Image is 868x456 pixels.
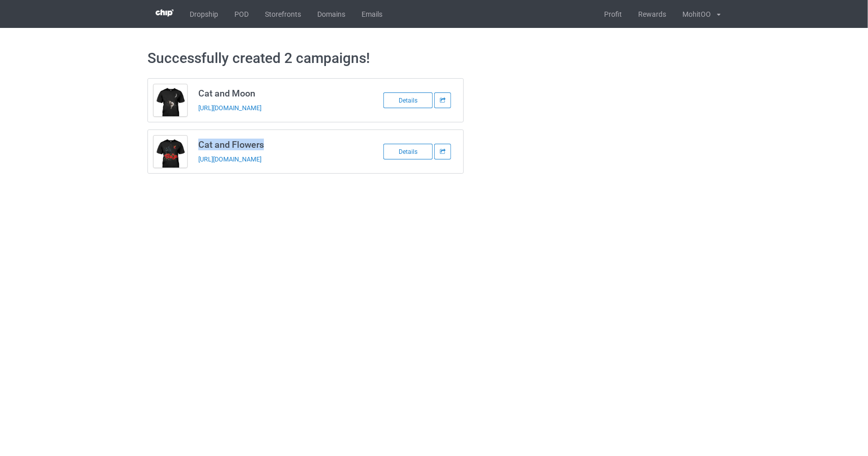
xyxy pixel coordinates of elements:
h3: Cat and Moon [198,87,359,99]
a: [URL][DOMAIN_NAME] [198,155,261,163]
div: Details [383,144,433,159]
div: Details [383,92,433,108]
a: Details [383,96,434,104]
div: MohitOO [674,2,711,27]
img: 3d383065fc803cdd16c62507c020ddf8.png [156,9,173,17]
h1: Successfully created 2 campaigns! [147,49,721,68]
a: [URL][DOMAIN_NAME] [198,104,261,112]
a: Details [383,147,434,155]
h3: Cat and Flowers [198,139,359,150]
